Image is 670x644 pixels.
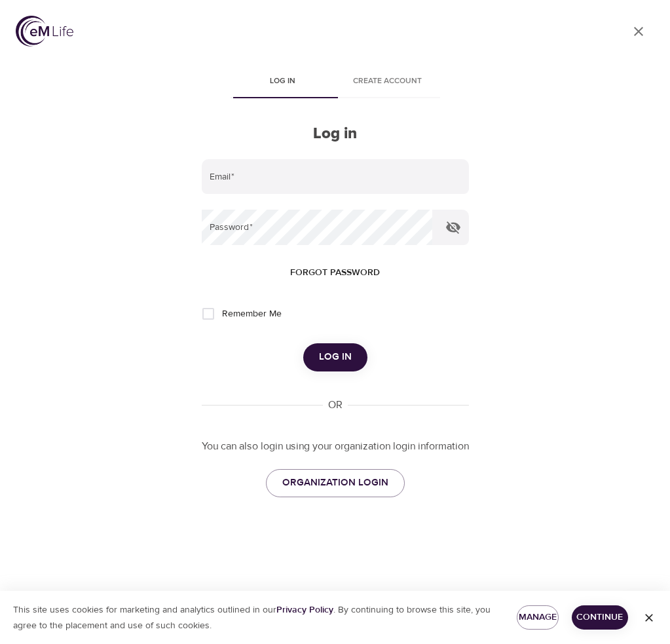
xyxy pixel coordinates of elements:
[238,75,327,88] span: Log in
[303,343,367,371] button: Log in
[202,124,469,143] h2: Log in
[623,16,654,47] a: close
[527,609,548,626] span: Manage
[323,398,348,413] div: OR
[572,605,629,630] button: Continue
[282,474,388,491] span: ORGANIZATION LOGIN
[276,604,333,616] a: Privacy Policy
[285,261,385,285] button: Forgot password
[517,605,559,630] button: Manage
[16,16,73,47] img: logo
[343,75,432,88] span: Create account
[202,439,469,454] p: You can also login using your organization login information
[222,307,282,321] span: Remember Me
[290,265,380,281] span: Forgot password
[202,67,469,98] div: disabled tabs example
[582,609,618,626] span: Continue
[319,349,352,366] span: Log in
[266,469,405,497] a: ORGANIZATION LOGIN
